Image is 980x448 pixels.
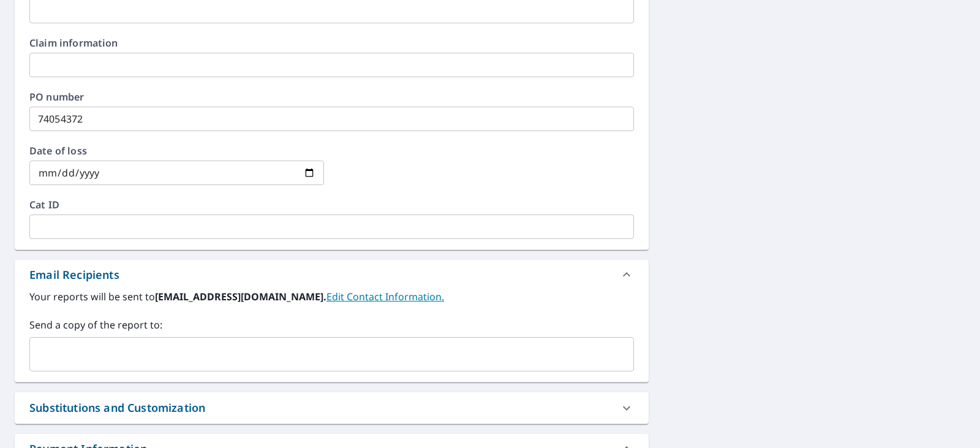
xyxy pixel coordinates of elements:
[15,260,649,289] div: Email Recipients
[29,317,634,332] label: Send a copy of the report to:
[29,146,324,156] label: Date of loss
[15,392,649,423] div: Substitutions and Customization
[155,290,326,303] b: [EMAIL_ADDRESS][DOMAIN_NAME].
[29,38,634,48] label: Claim information
[29,92,634,102] label: PO number
[29,200,634,210] label: Cat ID
[29,267,119,283] div: Email Recipients
[29,289,634,304] label: Your reports will be sent to
[326,290,444,303] a: EditContactInfo
[29,400,205,416] div: Substitutions and Customization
